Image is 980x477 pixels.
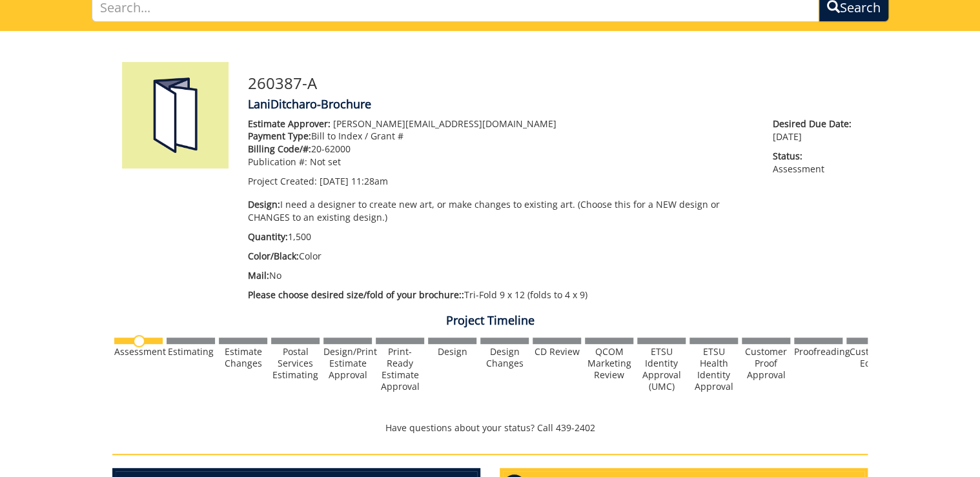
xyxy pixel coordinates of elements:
[248,198,753,224] p: I need a designer to create new art, or make changes to existing art. (Choose this for a NEW desi...
[310,156,341,168] span: Not set
[248,198,280,210] span: Design:
[248,143,753,156] p: 20-62000
[480,346,529,369] div: Design Changes
[133,335,145,347] img: no
[323,346,372,381] div: Design/Print Estimate Approval
[248,269,753,282] p: No
[689,346,738,392] div: ETSU Health Identity Approval
[248,98,858,111] h4: LaniDitcharo-Brochure
[248,250,753,263] p: Color
[248,117,331,130] span: Estimate Approver:
[248,230,753,243] p: 1,500
[248,269,269,281] span: Mail:
[794,346,842,358] div: Proofreading
[219,346,267,369] div: Estimate Changes
[248,143,311,155] span: Billing Code/#:
[112,314,868,327] h4: Project Timeline
[773,150,858,176] p: Assessment
[248,289,753,301] p: Tri-Fold 9 x 12 (folds to 4 x 9)
[533,346,581,358] div: CD Review
[271,346,320,381] div: Postal Services Estimating
[167,346,215,358] div: Estimating
[637,346,686,392] div: ETSU Identity Approval (UMC)
[773,117,858,143] p: [DATE]
[248,289,464,301] span: Please choose desired size/fold of your brochure::
[773,150,858,163] span: Status:
[773,117,858,130] span: Desired Due Date:
[248,130,311,142] span: Payment Type:
[112,421,868,434] p: Have questions about your status? Call 439-2402
[248,130,753,143] p: Bill to Index / Grant #
[248,230,288,243] span: Quantity:
[585,346,633,381] div: QCOM Marketing Review
[248,175,317,187] span: Project Created:
[248,75,858,92] h3: 260387-A
[742,346,790,381] div: Customer Proof Approval
[248,250,299,262] span: Color/Black:
[428,346,476,358] div: Design
[320,175,388,187] span: [DATE] 11:28am
[122,62,229,168] img: Product featured image
[248,156,307,168] span: Publication #:
[114,346,163,358] div: Assessment
[376,346,424,392] div: Print-Ready Estimate Approval
[846,346,895,369] div: Customer Edits
[248,117,753,130] p: [PERSON_NAME][EMAIL_ADDRESS][DOMAIN_NAME]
